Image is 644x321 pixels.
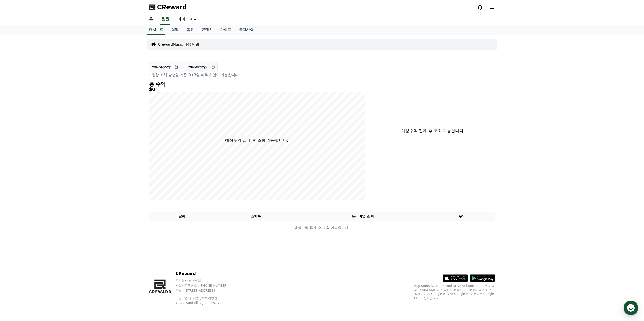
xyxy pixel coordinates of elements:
span: 설정 [78,168,84,172]
span: 대화 [46,168,52,172]
p: * 영상 조회 발생일 기준 D+3일 이후 확인이 가능합니다. [149,72,365,77]
a: 대화 [33,160,65,173]
th: 날짜 [149,212,215,221]
a: 홈 [145,14,157,25]
a: 실적 [167,25,182,35]
p: 예상수익 집계 후 조회 가능합니다. [383,128,483,134]
a: 설정 [65,160,97,173]
span: CReward [157,3,187,11]
a: 음원 [160,14,170,25]
h5: $0 [149,87,365,92]
a: 가이드 [216,25,235,35]
p: CReward [176,270,237,277]
a: 공지사항 [235,25,257,35]
p: 예상수익 집계 후 조회 가능합니다. [149,225,495,230]
a: 홈 [2,160,33,173]
a: 대시보드 [147,25,165,35]
p: App Store, iCloud, iCloud Drive 및 iTunes Store는 미국과 그 밖의 나라 및 지역에서 등록된 Apple Inc.의 서비스 상표입니다. Goo... [414,284,495,300]
a: CrewardMusic 사용 방법 [158,42,199,47]
a: CReward [149,3,187,11]
p: 주소 : [STREET_ADDRESS] [176,289,237,293]
a: 음원 [182,25,198,35]
a: 마이페이지 [173,14,202,25]
th: 수익 [429,212,495,221]
th: 조회수 [215,212,296,221]
a: 이용약관 [176,296,192,300]
p: ~ [182,64,185,70]
th: 프리미엄 조회 [296,212,429,221]
a: 개인정보처리방침 [193,296,217,300]
p: © CReward All Rights Reserved. [176,301,237,305]
a: 콘텐츠 [198,25,216,35]
h4: 총 수익 [149,81,365,87]
p: 주식회사 와이피랩 [176,279,237,283]
span: 홈 [16,168,19,172]
p: 예상수익 집계 후 조회 가능합니다. [225,137,288,143]
p: 사업자등록번호 : [PHONE_NUMBER] [176,284,237,288]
